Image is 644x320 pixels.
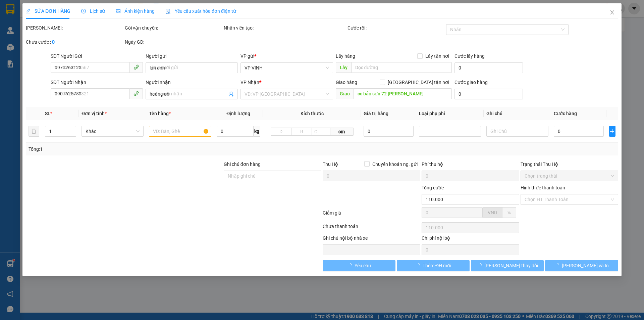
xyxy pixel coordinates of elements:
span: Ảnh kiện hàng [116,8,155,14]
div: Gói vận chuyển: [125,24,222,32]
span: [GEOGRAPHIC_DATA] tận nơi [385,79,452,86]
span: plus [609,129,615,134]
span: kg [254,126,260,137]
input: Ghi Chú [486,126,548,137]
span: VP Nhận [241,80,260,85]
button: delete [29,126,39,137]
button: plus [609,126,615,137]
span: Tổng cước [422,185,444,190]
button: Yêu cầu [323,260,395,271]
label: Cước lấy hàng [454,53,485,59]
input: VD: Bàn, Ghế [149,126,211,137]
input: Cước lấy hàng [454,62,523,73]
img: icon [165,9,171,14]
span: Giá trị hàng [364,111,389,116]
th: Loại phụ phí [416,107,484,120]
span: % [507,210,511,215]
button: [PERSON_NAME] và In [545,260,618,271]
button: [PERSON_NAME] thay đổi [471,260,544,271]
span: Thêm ĐH mới [423,262,451,269]
span: user-add [229,91,234,97]
span: loading [477,263,484,268]
b: 0 [52,39,55,45]
input: Cước giao hàng [454,89,523,99]
span: SL [45,111,50,116]
div: Chi phí nội bộ [422,234,519,244]
span: VP VINH [245,63,329,73]
span: picture [116,9,120,13]
span: VND [488,210,497,215]
input: C [312,128,330,136]
input: Dọc đường [351,62,452,73]
div: Người nhận [146,79,238,86]
label: Ghi chú đơn hàng [224,162,261,167]
div: Giảm giá [322,209,421,221]
span: Giao hàng [336,80,357,85]
div: Ghi chú nội bộ nhà xe [323,234,420,244]
span: loading [347,263,355,268]
div: Chưa thanh toán [322,223,421,234]
input: Dọc đường [354,88,452,99]
div: VP gửi [241,52,333,60]
span: [PERSON_NAME] thay đổi [484,262,538,269]
span: SỬA ĐƠN HÀNG [26,8,70,14]
span: Cước hàng [554,111,577,116]
div: Người gửi [146,52,238,60]
label: Cước giao hàng [454,80,488,85]
span: loading [554,263,562,268]
span: Khác [86,126,140,136]
th: Ghi chú [484,107,551,120]
span: Lấy tận nơi [423,52,452,60]
span: Tên hàng [149,111,171,116]
input: D [271,128,291,136]
span: Chọn trạng thái [525,171,614,181]
span: Yêu cầu [355,262,371,269]
div: Tổng: 1 [29,145,249,153]
span: clock-circle [81,9,86,13]
span: close [609,10,615,15]
span: Đơn vị tính [82,111,107,116]
input: Ghi chú đơn hàng [224,171,321,181]
span: cm [330,128,353,136]
div: SĐT Người Nhận [51,79,143,86]
div: Nhân viên tạo: [224,24,346,32]
span: Lấy [336,62,351,73]
div: Phí thu hộ [422,161,519,171]
div: [PERSON_NAME]: [26,24,123,32]
div: Cước rồi : [347,24,445,32]
span: Yêu cầu xuất hóa đơn điện tử [165,8,236,14]
input: R [291,128,312,136]
span: Lịch sử [81,8,105,14]
span: Thu Hộ [323,162,338,167]
span: Giao [336,88,354,99]
span: phone [133,91,139,96]
div: SĐT Người Gửi [51,52,143,60]
button: Thêm ĐH mới [397,260,470,271]
div: Chưa cước : [26,38,123,46]
span: edit [26,9,31,13]
span: Kích thước [301,111,324,116]
span: [PERSON_NAME] và In [562,262,609,269]
label: Hình thức thanh toán [521,185,565,190]
span: Định lượng [226,111,250,116]
div: Trạng thái Thu Hộ [521,161,618,168]
span: Lấy hàng [336,53,355,59]
span: phone [133,64,139,70]
div: Ngày GD: [125,38,222,46]
button: Close [603,3,622,22]
span: loading [415,263,423,268]
span: Chuyển khoản ng. gửi [370,161,420,168]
